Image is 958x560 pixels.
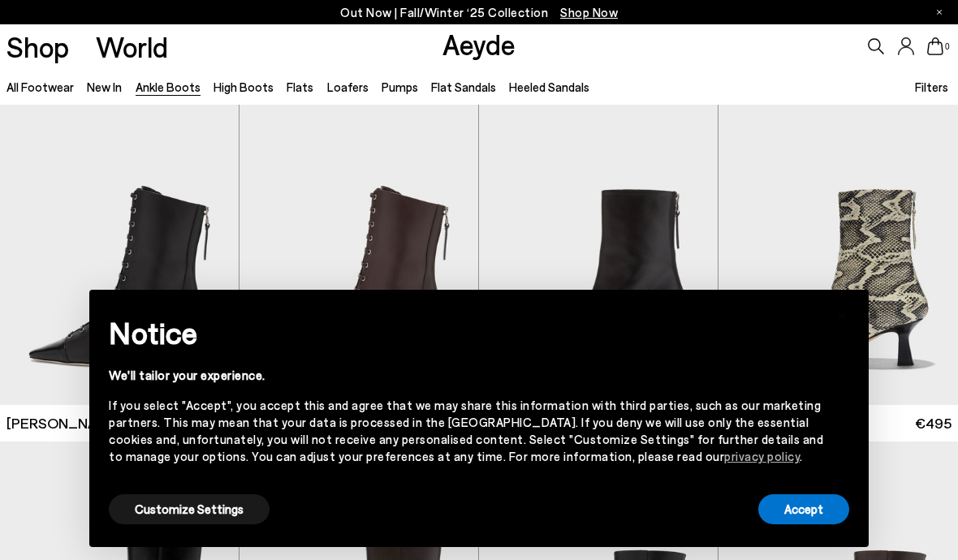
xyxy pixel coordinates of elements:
[109,494,270,524] button: Customize Settings
[109,312,823,354] h2: Notice
[724,449,800,463] a: privacy policy
[109,367,823,384] div: We'll tailor your experience.
[823,295,862,334] button: Close this notice
[109,397,823,465] div: If you select "Accept", you accept this and agree that we may share this information with third p...
[837,302,848,325] span: ×
[758,494,849,524] button: Accept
